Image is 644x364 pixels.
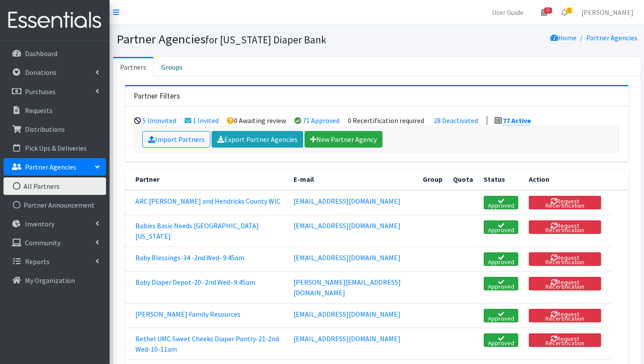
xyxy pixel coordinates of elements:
button: Request Recertification [529,277,601,290]
a: Import Partners [142,131,210,148]
th: E-mail [288,169,418,190]
p: Requests [25,106,53,115]
a: [EMAIL_ADDRESS][DOMAIN_NAME] [294,334,400,343]
a: Approved [484,333,518,347]
a: ARC [PERSON_NAME] and Hendricks County WIC [135,197,280,205]
th: Partner [125,169,288,190]
a: 71 Approved [303,116,340,125]
li: 0 Awaiting review [227,116,286,125]
a: Home [550,33,577,42]
a: User Guide [485,4,531,21]
img: HumanEssentials [4,6,106,35]
h1: Partner Agencies [117,32,374,47]
a: Approved [484,252,518,266]
a: Distributions [4,120,106,138]
a: Approved [484,196,518,209]
a: Donations [4,64,106,81]
button: Request Recertification [529,252,601,266]
a: Approved [484,277,518,290]
h3: Partner Filters [134,92,180,101]
a: Purchases [4,83,106,100]
a: Reports [4,253,106,270]
p: My Organization [25,276,75,285]
a: 5 Uninvited [142,116,176,125]
a: 26 [534,4,554,21]
button: Request Recertification [529,309,601,322]
p: Dashboard [25,49,57,58]
button: Request Recertification [529,220,601,234]
a: Requests [4,102,106,119]
span: 5 [566,7,572,14]
a: 5 [554,4,574,21]
a: Approved [484,309,518,322]
a: [PERSON_NAME] Family Resources [135,310,241,318]
th: Action [524,169,612,190]
p: Partner Agencies [25,163,76,171]
th: Quota [448,169,478,190]
a: 1 Invited [193,116,219,125]
span: 26 [544,7,552,14]
a: Export Partner Agencies [212,131,303,148]
p: Pick Ups & Deliveries [25,144,87,152]
a: [PERSON_NAME][EMAIL_ADDRESS][DOMAIN_NAME] [294,278,401,297]
a: Partners [113,57,154,76]
p: Reports [25,257,50,266]
a: New Partner Agency [304,131,382,148]
a: [EMAIL_ADDRESS][DOMAIN_NAME] [294,310,400,318]
th: Status [478,169,524,190]
p: Community [25,238,60,247]
a: 77 Active [503,116,531,125]
p: Inventory [25,219,54,228]
button: Request Recertification [529,333,601,347]
a: Partner Agencies [586,33,637,42]
a: [EMAIL_ADDRESS][DOMAIN_NAME] [294,221,400,230]
a: Inventory [4,215,106,233]
a: Baby Diaper Depot-20- 2nd Wed- 9:45am [135,278,255,286]
small: for [US_STATE] Diaper Bank [205,33,326,46]
a: Partner Announcement [4,196,106,214]
th: Group [418,169,448,190]
li: 0 Recertification required [348,116,424,125]
a: All Partners [4,177,106,195]
a: 28 Deactivated [434,116,478,125]
a: Partner Agencies [4,158,106,176]
p: Donations [25,68,57,77]
a: My Organization [4,272,106,289]
a: Pick Ups & Deliveries [4,139,106,157]
p: Purchases [25,87,56,96]
a: Baby Blessings-34 -2nd Wed- 9:45am [135,253,244,262]
a: [EMAIL_ADDRESS][DOMAIN_NAME] [294,253,400,262]
button: Request Recertification [529,196,601,209]
a: Babies Basic Needs [GEOGRAPHIC_DATA][US_STATE] [135,221,259,240]
a: Groups [154,57,190,76]
a: Dashboard [4,45,106,62]
a: Community [4,234,106,251]
a: Bethel UMC Sweet Cheeks Diaper Pantry-21-2nd Wed-10-11am [135,334,279,353]
p: Distributions [25,125,65,134]
a: [EMAIL_ADDRESS][DOMAIN_NAME] [294,197,400,205]
a: Approved [484,220,518,234]
a: [PERSON_NAME] [574,4,640,21]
